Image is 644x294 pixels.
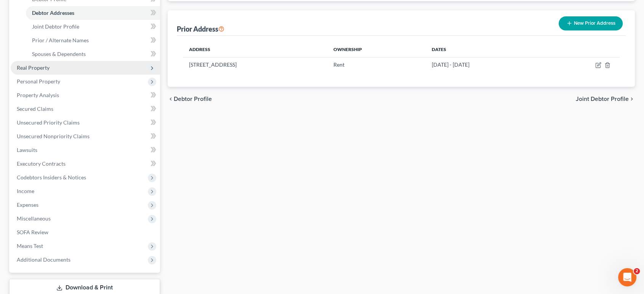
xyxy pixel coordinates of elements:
[11,143,160,157] a: Lawsuits
[576,96,629,102] span: Joint Debtor Profile
[11,88,160,102] a: Property Analysis
[11,157,160,171] a: Executory Contracts
[576,96,635,102] button: Joint Debtor Profile chevron_right
[634,268,640,274] span: 2
[17,229,48,235] span: SOFA Review
[327,57,425,72] td: Rent
[11,102,160,116] a: Secured Claims
[32,10,74,16] span: Debtor Addresses
[17,174,86,181] span: Codebtors Insiders & Notices
[17,243,43,249] span: Means Test
[618,268,636,286] iframe: Intercom live chat
[426,57,546,72] td: [DATE] - [DATE]
[17,105,53,112] span: Secured Claims
[26,20,160,34] a: Joint Debtor Profile
[559,16,623,30] button: New Prior Address
[17,133,90,139] span: Unsecured Nonpriority Claims
[11,116,160,129] a: Unsecured Priority Claims
[11,225,160,239] a: SOFA Review
[168,96,174,102] i: chevron_left
[183,57,327,72] td: [STREET_ADDRESS]
[17,215,51,222] span: Miscellaneous
[17,188,34,194] span: Income
[11,129,160,143] a: Unsecured Nonpriority Claims
[17,119,80,126] span: Unsecured Priority Claims
[183,42,327,57] th: Address
[168,96,212,102] button: chevron_left Debtor Profile
[26,47,160,61] a: Spouses & Dependents
[17,147,37,153] span: Lawsuits
[177,24,224,34] div: Prior Address
[174,96,212,102] span: Debtor Profile
[426,42,546,57] th: Dates
[17,64,50,71] span: Real Property
[17,201,38,208] span: Expenses
[32,37,89,43] span: Prior / Alternate Names
[17,160,66,167] span: Executory Contracts
[26,34,160,47] a: Prior / Alternate Names
[32,51,86,57] span: Spouses & Dependents
[327,42,425,57] th: Ownership
[17,78,60,85] span: Personal Property
[32,23,79,30] span: Joint Debtor Profile
[17,92,59,98] span: Property Analysis
[629,96,635,102] i: chevron_right
[17,256,70,263] span: Additional Documents
[26,6,160,20] a: Debtor Addresses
